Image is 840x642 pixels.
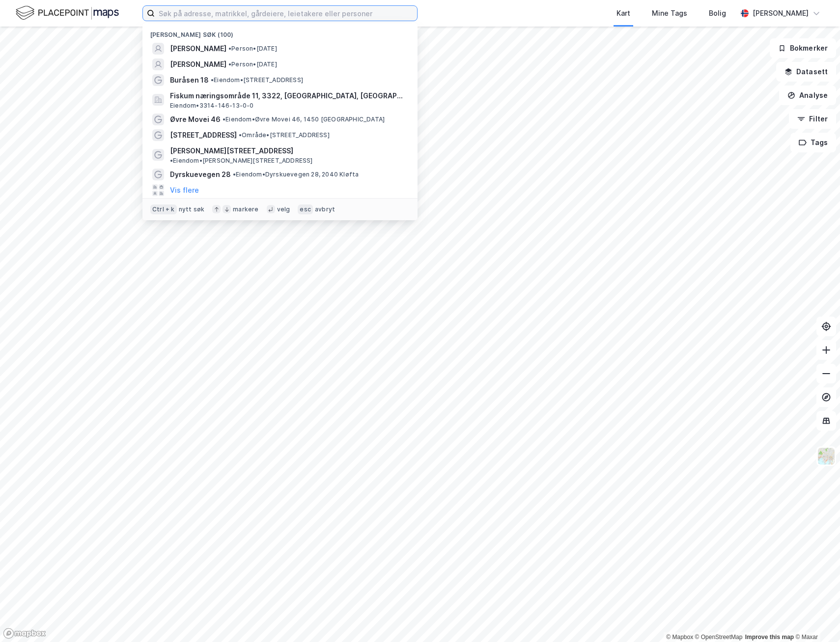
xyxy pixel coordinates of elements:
span: Fiskum næringsområde 11, 3322, [GEOGRAPHIC_DATA], [GEOGRAPHIC_DATA] [170,90,406,102]
div: esc [298,204,313,214]
span: Dyrskuevegen 28 [170,169,231,180]
span: • [223,116,225,123]
div: velg [277,205,290,213]
div: Ctrl + k [150,204,177,214]
span: Buråsen 18 [170,74,209,86]
div: [PERSON_NAME] [753,7,809,19]
span: • [233,171,236,178]
span: Person • [DATE] [228,60,277,68]
span: • [228,45,231,52]
button: Vis flere [170,184,199,196]
span: • [239,131,242,139]
div: Kontrollprogram for chat [791,595,840,642]
span: Person • [DATE] [228,45,277,53]
span: Eiendom • [STREET_ADDRESS] [211,76,303,84]
span: [STREET_ADDRESS] [170,129,237,141]
input: Søk på adresse, matrikkel, gårdeiere, leietakere eller personer [155,6,417,21]
div: Bolig [709,7,726,19]
div: Kart [616,7,630,19]
span: [PERSON_NAME] [170,58,226,70]
div: Mine Tags [652,7,687,19]
span: [PERSON_NAME] [170,43,226,55]
span: [PERSON_NAME][STREET_ADDRESS] [170,145,293,157]
div: [PERSON_NAME] søk (100) [142,23,418,41]
iframe: Chat Widget [791,595,840,642]
div: avbryt [315,205,335,213]
span: Eiendom • 3314-146-13-0-0 [170,102,254,110]
span: Eiendom • Dyrskuevegen 28, 2040 Kløfta [233,171,359,178]
img: logo.f888ab2527a4732fd821a326f86c7f29.svg [16,4,119,22]
span: Eiendom • Øvre Movei 46, 1450 [GEOGRAPHIC_DATA] [223,116,385,123]
span: Øvre Movei 46 [170,114,221,125]
span: Område • [STREET_ADDRESS] [239,131,330,139]
div: markere [233,205,258,213]
span: • [170,157,173,164]
div: nytt søk [179,205,205,213]
span: • [228,60,231,68]
span: • [211,76,214,84]
span: Eiendom • [PERSON_NAME][STREET_ADDRESS] [170,157,313,165]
